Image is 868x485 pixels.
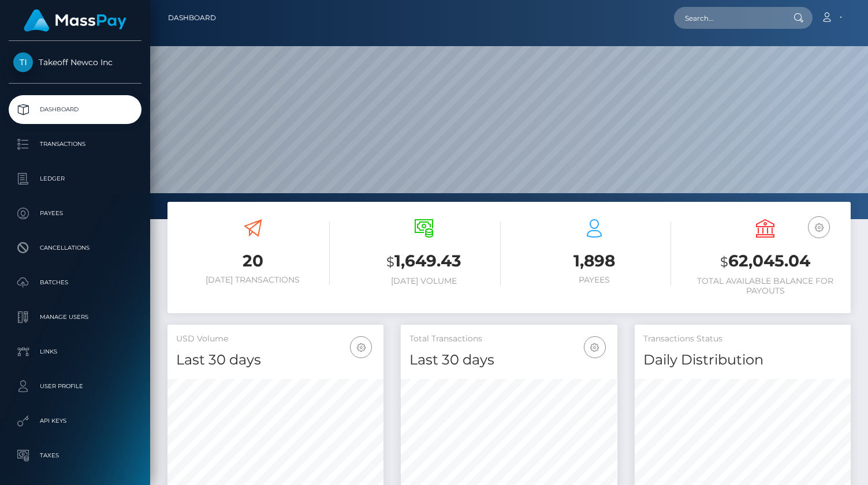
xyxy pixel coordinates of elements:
[688,276,842,296] h6: Total Available Balance for Payouts
[13,205,137,222] p: Payees
[9,303,141,332] a: Manage Users
[176,350,375,370] h4: Last 30 days
[688,250,842,273] h3: 62,045.04
[24,9,126,32] img: MassPay Logo
[674,7,783,29] input: Search...
[176,333,375,345] h5: USD Volume
[643,350,842,370] h4: Daily Distribution
[13,274,137,291] p: Batches
[518,275,672,285] h6: Payees
[9,57,141,67] span: Takeoff Newco Inc
[409,350,608,370] h4: Last 30 days
[13,136,137,153] p: Transactions
[347,250,501,273] h3: 1,649.43
[720,254,728,270] small: $
[176,250,330,272] h3: 20
[176,275,330,285] h6: [DATE] Transactions
[13,170,137,187] p: Ledger
[9,199,141,228] a: Payees
[643,333,842,345] h5: Transactions Status
[13,447,137,464] p: Taxes
[13,52,33,72] img: Takeoff Newco Inc
[13,378,137,395] p: User Profile
[347,276,501,286] h6: [DATE] Volume
[168,6,216,30] a: Dashboard
[9,164,141,193] a: Ledger
[9,441,141,470] a: Taxes
[9,234,141,262] a: Cancellations
[9,268,141,297] a: Batches
[9,337,141,366] a: Links
[9,130,141,159] a: Transactions
[13,412,137,430] p: API Keys
[13,101,137,118] p: Dashboard
[409,333,608,345] h5: Total Transactions
[9,372,141,401] a: User Profile
[386,254,394,270] small: $
[13,343,137,360] p: Links
[13,309,137,326] p: Manage Users
[518,250,672,272] h3: 1,898
[9,95,141,124] a: Dashboard
[13,239,137,257] p: Cancellations
[9,407,141,435] a: API Keys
